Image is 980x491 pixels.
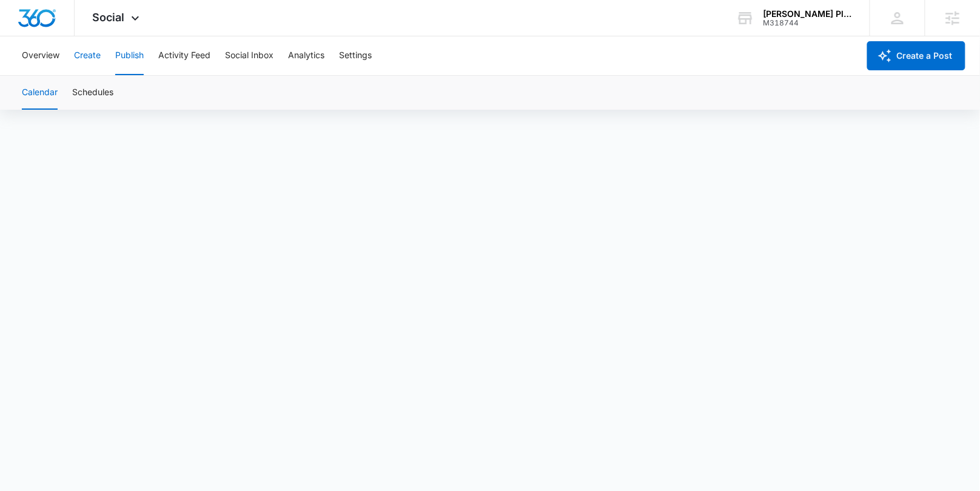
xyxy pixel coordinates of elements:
div: account name [764,9,852,19]
span: Social [93,11,125,24]
button: Create a Post [867,41,965,70]
button: Settings [339,36,372,75]
button: Schedules [72,76,113,110]
button: Activity Feed [158,36,210,75]
button: Publish [115,36,144,75]
button: Create [74,36,101,75]
button: Analytics [288,36,324,75]
button: Overview [22,36,59,75]
button: Social Inbox [225,36,274,75]
div: account id [764,19,852,27]
button: Calendar [22,76,58,110]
